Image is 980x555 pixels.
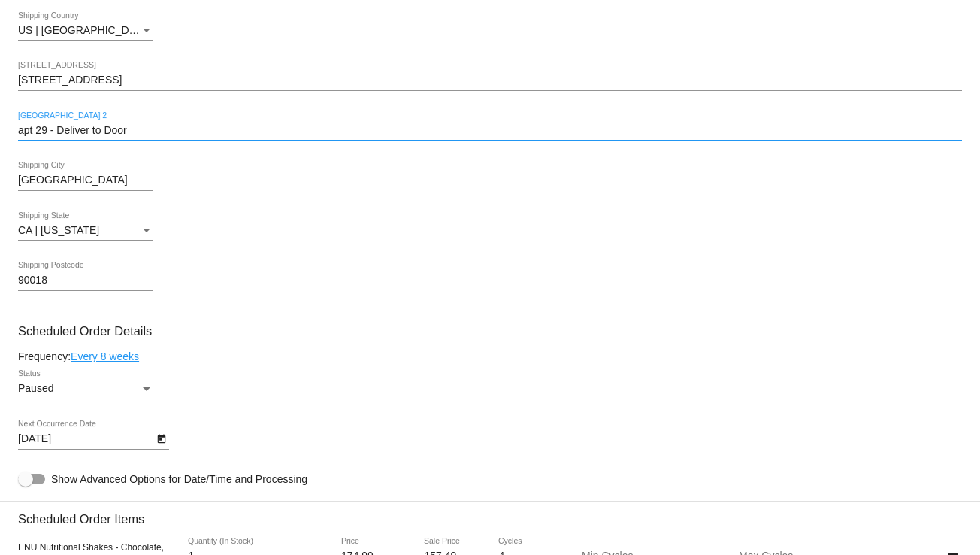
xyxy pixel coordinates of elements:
input: Shipping City [18,174,153,187]
input: Shipping Street 1 [18,74,962,86]
div: Frequency: [18,350,962,362]
span: CA | [US_STATE] [18,224,99,236]
span: Show Advanced Options for Date/Time and Processing [51,472,307,487]
mat-select: Shipping State [18,225,153,237]
mat-select: Status [18,383,153,395]
h3: Scheduled Order Details [18,324,962,338]
button: Open calendar [153,430,169,446]
input: Next Occurrence Date [18,433,153,445]
mat-select: Shipping Country [18,25,153,37]
span: Paused [18,382,53,394]
input: Shipping Street 2 [18,125,962,137]
h3: Scheduled Order Items [18,501,962,526]
input: Shipping Postcode [18,274,153,287]
a: Every 8 weeks [71,350,139,362]
span: US | [GEOGRAPHIC_DATA] [18,24,151,36]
